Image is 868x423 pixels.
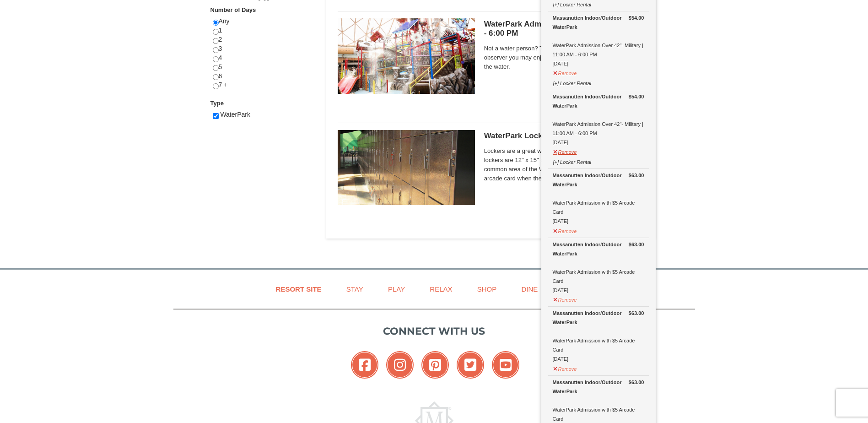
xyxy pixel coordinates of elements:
button: [+] Locker Rental [553,76,592,88]
p: Connect with us [173,324,695,339]
div: Massanutten Indoor/Outdoor WaterPark [553,92,644,110]
strong: $63.00 [629,171,644,180]
span: WaterPark [220,111,250,118]
h5: WaterPark Locker Rental [484,131,644,141]
div: Massanutten Indoor/Outdoor WaterPark [553,240,644,258]
button: Remove [553,224,577,236]
div: WaterPark Admission with $5 Arcade Card [DATE] [553,171,644,226]
div: WaterPark Admission with $5 Arcade Card [DATE] [553,309,644,363]
strong: $63.00 [629,309,644,318]
div: WaterPark Admission with $5 Arcade Card [DATE] [553,240,644,295]
a: Resort Site [264,279,333,299]
strong: $63.00 [629,240,644,249]
a: Play [377,279,416,299]
div: WaterPark Admission Over 42"- Military | 11:00 AM - 6:00 PM [DATE] [553,13,644,68]
strong: $54.00 [629,92,644,101]
strong: Type [210,100,224,107]
span: Not a water person? Then this ticket is just for you. As an observer you may enjoy the WaterPark ... [484,44,644,71]
a: Dine [510,279,549,299]
span: Lockers are a great way to keep your valuables safe. The lockers are 12" x 15" x 18" in size and ... [484,146,644,183]
a: Relax [418,279,464,299]
a: Stay [335,279,375,299]
div: Massanutten Indoor/Outdoor WaterPark [553,13,644,32]
div: Massanutten Indoor/Outdoor WaterPark [553,378,644,396]
button: Remove [553,293,577,304]
button: Remove [553,362,577,374]
h5: WaterPark Admission- Observer | 11:00 AM - 6:00 PM [484,20,644,38]
strong: $54.00 [629,13,644,22]
div: WaterPark Admission Over 42"- Military | 11:00 AM - 6:00 PM [DATE] [553,92,644,147]
button: [+] Locker Rental [553,155,592,167]
strong: $63.00 [629,378,644,387]
img: 6619917-1005-d92ad057.png [338,130,475,205]
button: Remove [553,66,577,78]
img: 6619917-744-d8335919.jpg [338,18,475,93]
a: Shop [466,279,508,299]
strong: Number of Days [210,6,256,13]
div: Any 1 2 3 4 5 6 7 + [213,17,315,99]
button: Remove [553,145,577,157]
div: Massanutten Indoor/Outdoor WaterPark [553,171,644,189]
div: Massanutten Indoor/Outdoor WaterPark [553,309,644,327]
